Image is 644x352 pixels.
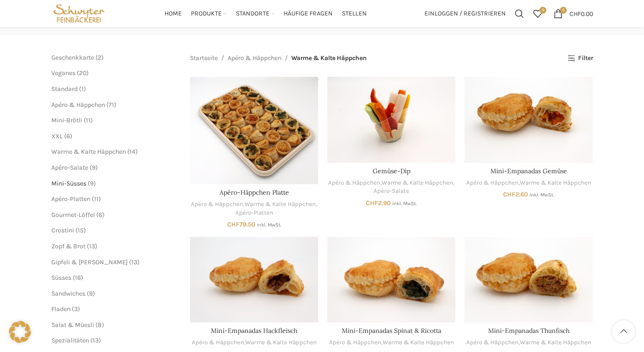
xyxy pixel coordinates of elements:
[109,101,114,109] span: 71
[529,5,547,23] a: 0
[284,5,333,23] a: Häufige Fragen
[510,5,529,23] a: Suchen
[51,164,88,171] a: Apéro-Salate
[98,54,101,61] span: 2
[74,305,78,313] span: 3
[51,69,75,77] a: Veganes
[464,179,593,187] div: ,
[327,179,455,196] div: , ,
[569,10,581,17] span: CHF
[191,200,243,209] a: Apéro & Häppchen
[245,338,317,347] a: Warme & Kalte Häppchen
[51,258,128,266] a: Gipfeli & [PERSON_NAME]
[236,10,270,18] span: Standorte
[51,337,89,344] a: Spezialitäten
[51,148,126,156] a: Warme & Kalte Häppchen
[466,338,519,347] a: Apéro & Häppchen
[51,101,105,109] a: Apéro & Häppchen
[284,10,333,18] span: Häufige Fragen
[549,5,598,23] a: 0 CHF0.00
[190,200,318,217] div: , ,
[327,338,455,347] div: ,
[520,179,591,187] a: Warme & Kalte Häppchen
[520,338,591,347] a: Warme & Kalte Häppchen
[382,179,453,187] a: Warme & Kalte Häppchen
[329,338,381,347] a: Apéro & Häppchen
[98,321,102,329] span: 8
[342,10,367,18] span: Stellen
[99,211,102,219] span: 6
[51,211,95,219] a: Gourmet-Löffel
[420,5,510,23] a: Einloggen / Registrieren
[51,54,94,61] a: Geschenkkarte
[130,148,135,156] span: 14
[245,200,316,209] a: Warme & Kalte Häppchen
[327,77,455,162] a: Gemüse-Dip
[191,5,227,23] a: Produkte
[539,7,546,14] span: 0
[366,199,378,207] span: CHF
[111,5,419,23] div: Main navigation
[490,167,567,175] a: Mini-Empanadas Gemüse
[560,7,567,14] span: 0
[131,258,137,266] span: 13
[373,167,410,175] a: Gemüse-Dip
[51,290,85,297] a: Sandwiches
[66,132,70,140] span: 6
[51,274,71,282] a: Süsses
[503,191,528,198] bdi: 2.60
[464,237,593,322] a: Mini-Empanadas Thunfisch
[488,327,569,335] a: Mini-Empanadas Thunfisch
[220,188,289,196] a: Apéro-Häppchen Platte
[90,180,94,187] span: 9
[569,10,593,17] bdi: 0.00
[424,10,506,17] span: Einloggen / Registrieren
[190,237,318,322] a: Mini-Empanadas Hackfleisch
[93,337,99,344] span: 13
[192,338,244,347] a: Apéro & Häppchen
[327,237,455,322] a: Mini-Empanadas Spinat & Ricotta
[328,179,380,187] a: Apéro & Häppchen
[81,85,84,93] span: 1
[51,132,63,140] a: XXL
[86,116,90,124] span: 11
[92,164,95,171] span: 9
[190,53,367,63] nav: Breadcrumb
[51,226,74,234] span: Crostini
[190,77,318,184] a: Apéro-Häppchen Platte
[503,191,515,198] span: CHF
[51,242,85,250] span: Zopf & Brot
[190,338,318,347] div: ,
[190,53,218,63] a: Startseite
[51,85,78,93] span: Standard
[51,9,107,17] a: Site logo
[51,116,82,124] a: Mini-Brötli
[89,290,93,297] span: 9
[342,5,367,23] a: Stellen
[75,274,81,282] span: 16
[374,187,409,196] a: Apéro-Salate
[79,69,86,77] span: 20
[51,305,70,313] a: Fladen
[78,226,84,234] span: 15
[51,180,86,187] a: Mini-Süsses
[89,242,95,250] span: 13
[227,221,240,228] span: CHF
[165,5,182,23] a: Home
[51,321,94,329] a: Salat & Müesli
[257,222,281,228] small: inkl. MwSt.
[568,55,593,62] a: Filter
